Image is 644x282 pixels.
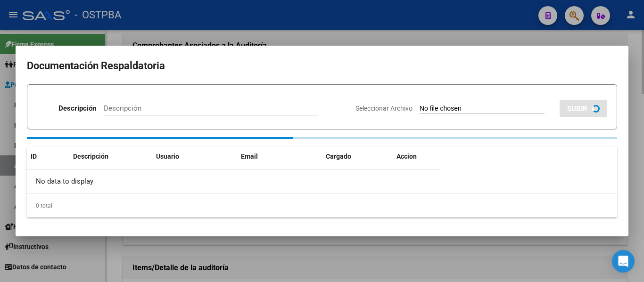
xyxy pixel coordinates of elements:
span: SUBIR [567,105,587,113]
datatable-header-cell: ID [27,146,69,167]
h2: Documentación Respaldatoria [27,57,617,75]
datatable-header-cell: Descripción [69,146,152,167]
p: Descripción [58,103,96,114]
span: Cargado [326,153,351,160]
button: SUBIR [560,100,607,117]
div: Open Intercom Messenger [612,250,635,273]
span: Email [241,153,258,160]
datatable-header-cell: Usuario [152,146,237,167]
div: 0 total [27,194,617,218]
datatable-header-cell: Email [237,146,322,167]
span: Accion [396,153,417,160]
span: Seleccionar Archivo [355,105,413,112]
span: ID [31,153,37,160]
span: Usuario [156,153,179,160]
datatable-header-cell: Cargado [322,146,393,167]
datatable-header-cell: Accion [393,146,440,167]
div: No data to display [27,170,440,193]
span: Descripción [73,153,108,160]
